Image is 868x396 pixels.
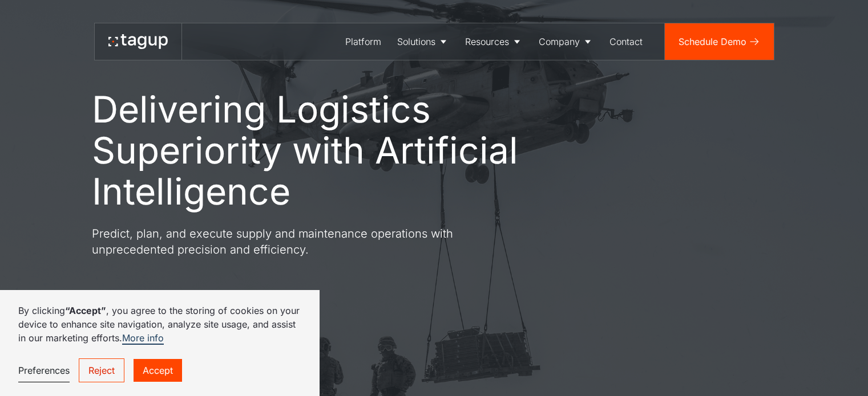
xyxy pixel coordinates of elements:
[539,35,580,48] div: Company
[465,35,509,48] div: Resources
[337,23,389,60] a: Platform
[609,35,643,48] div: Contact
[134,359,182,382] a: Accept
[18,304,301,345] p: By clicking , you agree to the storing of cookies on your device to enhance site navigation, anal...
[92,89,571,212] h1: Delivering Logistics Superiority with Artificial Intelligence
[601,23,651,60] a: Contact
[389,23,457,60] a: Solutions
[345,35,381,48] div: Platform
[18,359,70,382] a: Preferences
[397,35,435,48] div: Solutions
[457,23,531,60] a: Resources
[79,358,124,382] a: Reject
[65,305,106,316] strong: “Accept”
[92,226,503,258] p: Predict, plan, and execute supply and maintenance operations with unprecedented precision and eff...
[665,23,774,60] a: Schedule Demo
[122,332,164,345] a: More info
[531,23,601,60] a: Company
[679,35,746,48] div: Schedule Demo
